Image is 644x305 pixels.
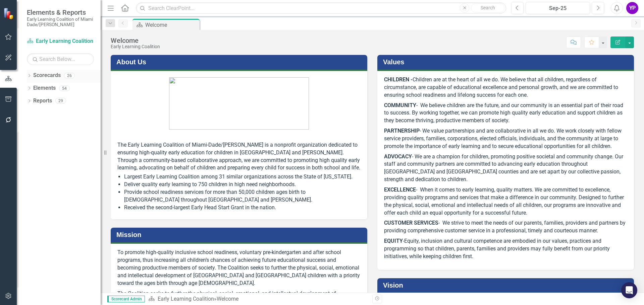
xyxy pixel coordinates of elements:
button: YP [626,2,638,14]
span: Equity, inclusion and cultural competence are embodied in our values, practices and programming s... [384,238,610,259]
a: Reports [33,97,52,105]
div: 26 [64,73,75,78]
h3: Vision [383,282,631,289]
div: Welcome [217,296,238,302]
div: Early Learning Coalition [111,44,160,49]
h3: About Us [116,58,364,66]
div: Welcome [111,37,160,44]
img: ClearPoint Strategy [3,8,15,19]
li: Provide school readiness services for more than 50,000 children ages birth to [DEMOGRAPHIC_DATA] ... [124,188,361,204]
strong: CUSTOMER SERVICES [384,220,438,226]
li: Received the second-largest Early Head Start Grant in the nation. [124,204,361,212]
div: 29 [55,98,66,104]
a: Early Learning Coalition [27,37,94,45]
input: Search ClearPoint... [136,2,506,14]
a: Elements [33,84,56,92]
a: Early Learning Coalition [158,296,214,302]
p: - When it comes to early learning, quality matters. We are committed to excellence, providing qua... [384,185,627,218]
img: ELC_logo.jpg [169,77,309,130]
li: Largest Early Learning Coalition among 31 similar organizations across the State of [US_STATE]. [124,173,361,181]
li: Deliver quality early learning to 750 children in high need neighborhoods. [124,181,361,188]
p: - [384,236,627,262]
strong: CHILDREN - [384,76,413,83]
div: 54 [59,85,70,91]
p: - We value partnerships and are collaborative in all we do. We work closely with fellow service p... [384,126,627,152]
strong: EXCELLENCE [384,186,416,193]
button: Sep-25 [526,2,590,14]
input: Search Below... [27,53,94,65]
strong: ADVOCACY [384,153,412,160]
strong: PARTNERSHIP [384,128,420,134]
strong: COMMUNITY [384,102,416,108]
p: - We strive to meet the needs of our parents, families, providers and partners by providing compr... [384,218,627,236]
span: Scorecard Admin [107,296,145,302]
p: To promote high-quality inclusive school readiness, voluntary pre-kindergarten and after school p... [117,249,361,288]
button: Search [471,3,504,13]
div: » [148,295,367,303]
h3: Values [383,58,631,66]
p: Children are at the heart of all we do. We believe that all children, regardless of circumstance,... [384,76,627,100]
h3: Mission [116,231,364,238]
span: Elements & Reports [27,8,94,16]
span: Search [481,5,495,10]
p: - We are a champion for children, promoting positive societal and community change. Our staff and... [384,152,627,185]
span: The Early Learning Coalition of Miami-Dade/[PERSON_NAME] is a nonprofit organization dedicated to... [117,142,360,171]
div: Sep-25 [528,4,588,12]
a: Scorecards [33,72,61,79]
small: Early Learning Coalition of Miami Dade/[PERSON_NAME] [27,16,94,27]
p: - We believe children are the future, and our community is an essential part of their road to suc... [384,100,627,126]
div: Welcome [145,21,198,29]
strong: EQUITY [384,238,403,244]
div: Open Intercom Messenger [621,282,637,298]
